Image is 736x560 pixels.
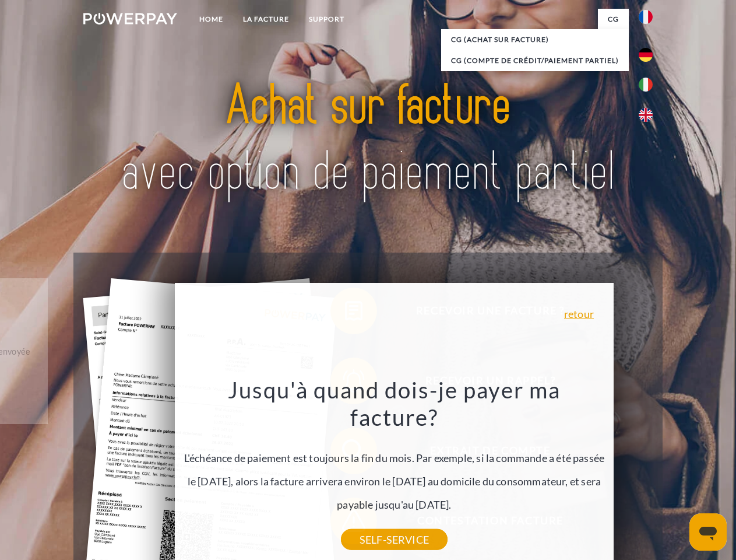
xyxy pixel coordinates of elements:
img: de [639,48,653,62]
div: L'échéance de paiement est toujours la fin du mois. Par exemple, si la commande a été passée le [... [182,376,607,540]
img: title-powerpay_fr.svg [111,56,625,223]
a: Support [299,9,354,30]
img: en [639,108,653,122]
img: it [639,78,653,92]
img: fr [639,10,653,24]
a: CG (achat sur facture) [441,29,629,50]
a: SELF-SERVICE [341,529,448,550]
a: LA FACTURE [233,9,299,30]
a: CG [598,9,629,30]
iframe: Bouton de lancement de la fenêtre de messagerie [689,513,727,551]
a: CG (Compte de crédit/paiement partiel) [441,50,629,71]
a: retour [564,309,594,319]
img: logo-powerpay-white.svg [83,13,177,24]
h3: Jusqu'à quand dois-je payer ma facture? [182,376,607,432]
a: Home [189,9,233,30]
